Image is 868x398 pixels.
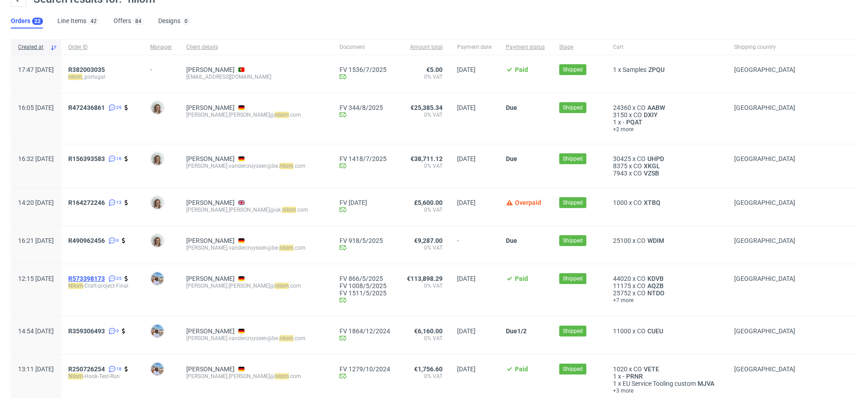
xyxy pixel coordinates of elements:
span: 9 [116,327,119,335]
a: FV 1864/12/2024 [340,327,392,335]
span: 0% VAT [407,244,443,251]
div: 84 [135,18,142,24]
span: [GEOGRAPHIC_DATA] [734,237,795,244]
span: 11175 [613,282,631,289]
a: FV 866/5/2025 [340,275,392,282]
a: XTBQ [642,199,662,206]
mark: nilorn [275,112,289,118]
span: 1 [613,380,617,387]
span: Cart [613,43,720,51]
span: 11000 [613,327,631,335]
a: 25 [107,275,122,282]
span: CO [633,170,642,177]
span: €25,385.34 [410,104,443,111]
span: [DATE] [457,104,476,111]
img: Monika Poźniak [151,234,164,247]
a: R250726254 [68,365,107,373]
span: -Craft-project-Final [68,282,136,289]
div: - [150,62,172,73]
a: 13 [107,199,122,206]
span: €1,756.60 [414,365,443,373]
a: R359306493 [68,327,107,335]
img: Marta Kozłowska [151,363,164,375]
span: [GEOGRAPHIC_DATA] [734,155,795,162]
div: x [613,237,720,244]
span: CO [637,104,646,111]
a: ZPQU [646,66,666,73]
img: Marta Kozłowska [151,325,164,337]
span: MJVA [696,380,716,387]
span: 7943 [613,170,627,177]
span: €113,898.29 [407,275,443,282]
mark: nilorn [68,74,82,80]
span: Client details [186,43,325,51]
a: VZSB [642,170,661,177]
a: AABW [646,104,667,111]
div: x [613,111,720,118]
a: FV 1511/5/2025 [340,289,392,297]
span: Paid [515,66,528,73]
span: 16:32 [DATE] [18,155,54,162]
span: - [623,118,624,126]
span: R472436861 [68,104,105,111]
span: 16:21 [DATE] [18,237,54,244]
a: 29 [107,104,122,111]
span: Due [506,155,517,162]
span: R359306493 [68,327,105,335]
mark: nilorn [282,207,296,213]
span: CO [637,282,646,289]
a: WDIM [646,237,666,244]
span: €38,711.12 [410,155,443,162]
a: [PERSON_NAME] [186,155,235,162]
a: R156393583 [68,155,107,162]
a: KDVB [646,275,665,282]
span: 0% VAT [407,111,443,118]
span: [DATE] [457,275,476,282]
a: UHPD [646,155,666,162]
mark: nilorn [279,335,293,341]
div: x [613,104,720,111]
span: [GEOGRAPHIC_DATA] [734,365,795,373]
span: [DATE] [457,199,476,206]
div: [EMAIL_ADDRESS][DOMAIN_NAME] [186,73,325,81]
a: R382003035 [68,66,107,73]
span: Payment date [457,43,491,51]
a: NTDO [646,289,666,297]
span: R156393583 [68,155,105,162]
span: CO [637,275,646,282]
span: CUEU [646,327,665,335]
a: FV 1279/10/2024 [340,365,392,373]
a: R573398173 [68,275,107,282]
span: Paid [515,275,528,282]
div: x [613,199,720,206]
div: x [613,380,720,387]
span: Payment status [506,43,545,51]
span: Overpaid [515,199,541,206]
a: Orders22 [11,14,43,28]
a: 16 [107,155,122,162]
span: 18 [116,365,122,373]
span: CO [633,162,642,170]
span: 1/2 [517,327,527,335]
a: FV 1008/5/2025 [340,282,392,289]
span: €6,160.00 [414,327,443,335]
span: 16 [116,155,122,162]
a: PQAT [624,118,644,126]
span: 16:05 [DATE] [18,104,54,111]
div: x [613,66,720,73]
a: +7 more [613,297,720,304]
span: 17:47 [DATE] [18,66,54,73]
span: +2 more [613,126,720,133]
span: R164272246 [68,199,105,206]
a: PRNR [624,373,645,380]
span: 0% VAT [407,373,443,380]
mark: Nilorn [68,373,83,379]
span: 3150 [613,111,627,118]
span: 13 [116,199,122,206]
div: x [613,275,720,282]
span: DXIY [642,111,660,118]
span: - [623,373,624,380]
